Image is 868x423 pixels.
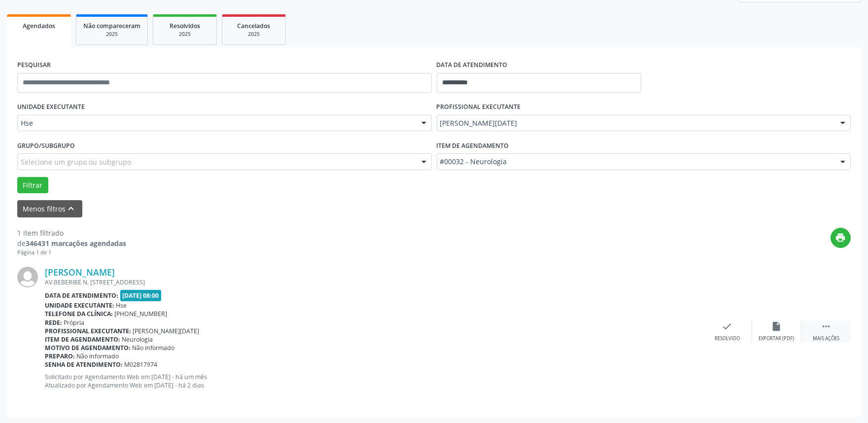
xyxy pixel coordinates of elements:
[437,58,508,73] label: DATA DE ATENDIMENTO
[45,310,113,318] b: Telefone da clínica:
[120,290,162,301] span: [DATE] 08:00
[813,335,839,342] div: Mais ações
[45,278,703,286] div: AV.BEBERIBE N. [STREET_ADDRESS]
[66,203,77,214] i: keyboard_arrow_up
[715,335,740,342] div: Resolvido
[238,22,271,30] span: Cancelados
[64,318,85,327] span: Própria
[45,344,131,352] b: Motivo de agendamento:
[45,301,114,310] b: Unidade executante:
[440,118,831,128] span: [PERSON_NAME][DATE]
[83,22,140,30] span: Não compareceram
[17,100,85,115] label: UNIDADE EXECUTANTE
[17,200,82,217] button: Menos filtroskeyboard_arrow_up
[45,335,120,344] b: Item de agendamento:
[17,58,51,73] label: PESQUISAR
[771,321,782,332] i: insert_drive_file
[437,138,509,153] label: Item de agendamento
[83,31,140,38] div: 2025
[160,31,209,38] div: 2025
[133,327,200,335] span: [PERSON_NAME][DATE]
[21,118,412,128] span: Hse
[122,335,153,344] span: Neurologia
[437,100,521,115] label: PROFISSIONAL EXECUTANTE
[133,344,175,352] span: Não informado
[45,373,703,389] p: Solicitado por Agendamento Web em [DATE] - há um mês Atualizado por Agendamento Web em [DATE] - h...
[45,327,131,335] b: Profissional executante:
[45,352,75,360] b: Preparo:
[77,352,119,360] span: Não informado
[45,291,118,300] b: Data de atendimento:
[116,301,127,310] span: Hse
[831,228,851,248] button: print
[17,177,48,194] button: Filtrar
[17,228,126,238] div: 1 item filtrado
[23,22,55,30] span: Agendados
[722,321,733,332] i: check
[17,138,75,153] label: Grupo/Subgrupo
[440,157,831,167] span: #00032 - Neurologia
[821,321,832,332] i: 
[45,360,123,369] b: Senha de atendimento:
[229,31,278,38] div: 2025
[759,335,795,342] div: Exportar (PDF)
[170,22,200,30] span: Resolvidos
[45,318,62,327] b: Rede:
[17,267,38,287] img: img
[17,238,126,248] div: de
[835,232,846,243] i: print
[21,157,131,167] span: Selecione um grupo ou subgrupo
[45,267,115,278] a: [PERSON_NAME]
[115,310,168,318] span: [PHONE_NUMBER]
[125,360,158,369] span: M02817974
[26,239,126,248] strong: 346431 marcações agendadas
[17,248,126,257] div: Página 1 de 1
